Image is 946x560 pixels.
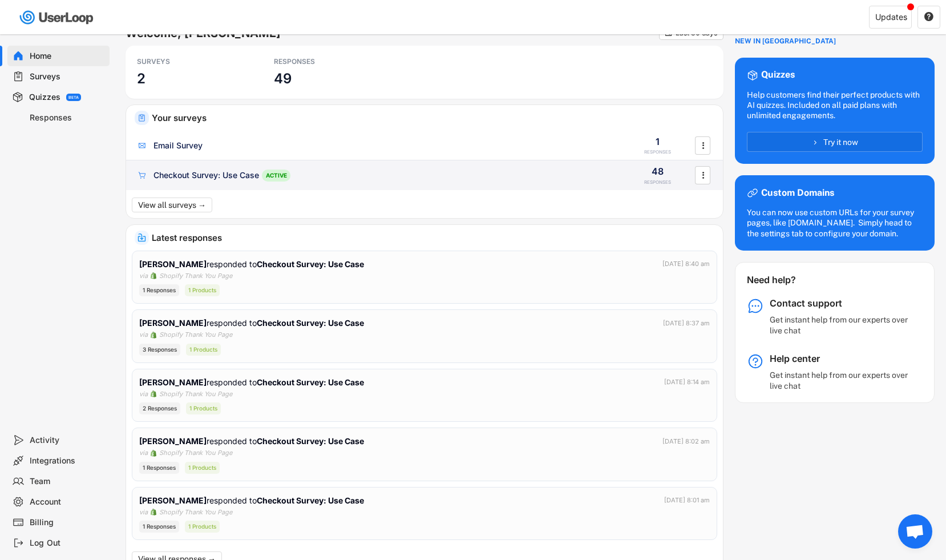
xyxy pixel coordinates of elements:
div: Latest responses [152,233,714,242]
text:  [665,29,672,37]
div: Shopify Thank You Page [159,389,232,399]
div: responded to [139,435,366,447]
div: 1 Responses [139,462,179,474]
strong: Checkout Survey: Use Case [257,318,364,328]
div: RESPONSES [644,179,671,186]
div: 1 Responses [139,521,179,533]
strong: Checkout Survey: Use Case [257,377,364,387]
div: via [139,330,148,340]
div: Shopify Thank You Page [159,271,232,281]
div: 2 Responses [139,402,180,414]
img: 1156660_ecommerce_logo_shopify_icon%20%281%29.png [150,450,157,457]
div: Activity [30,435,105,446]
div: Checkout Survey: Use Case [153,170,259,181]
div: [DATE] 8:14 am [664,377,710,387]
div: via [139,389,148,399]
div: You can now use custom URLs for your survey pages, like [DOMAIN_NAME]. Simply head to the setting... [747,207,923,239]
div: responded to [139,258,366,270]
span: Try it now [823,138,858,146]
button:  [697,167,709,184]
div: Last 30 days [676,30,717,37]
div: Responses [30,112,105,123]
button: View all surveys → [132,198,212,212]
div: [DATE] 8:01 am [664,495,710,505]
img: userloop-logo-01.svg [17,6,98,29]
div: Home [30,51,105,62]
div: 1 Products [185,521,220,533]
button:  [664,29,673,37]
div: Need help? [747,274,826,286]
div: Help center [770,353,912,365]
img: 1156660_ecommerce_logo_shopify_icon%20%281%29.png [150,509,157,515]
div: Updates [875,13,907,21]
strong: [PERSON_NAME] [139,377,207,387]
div: [DATE] 8:37 am [663,319,710,328]
button: Try it now [747,132,923,152]
div: Quizzes [761,69,795,81]
button:  [697,137,709,154]
div: Shopify Thank You Page [159,448,232,458]
div: Surveys [30,71,105,82]
div: Log Out [30,538,105,549]
div: 1 Products [186,344,221,356]
h3: 49 [274,70,292,87]
div: 48 [652,165,664,178]
div: [DATE] 8:02 am [662,437,710,446]
div: SURVEYS [137,57,240,66]
div: Your surveys [152,114,714,122]
strong: Checkout Survey: Use Case [257,436,364,446]
div: 1 [656,135,660,148]
div: responded to [139,376,366,388]
strong: Checkout Survey: Use Case [257,495,364,505]
div: Team [30,476,105,487]
strong: [PERSON_NAME] [139,318,207,328]
h3: 2 [137,70,145,87]
div: 1 Responses [139,284,179,296]
text:  [702,169,704,181]
div: via [139,271,148,281]
img: IncomingMajor.svg [138,233,146,242]
div: via [139,507,148,517]
div: Get instant help from our experts over live chat [770,370,912,390]
img: 1156660_ecommerce_logo_shopify_icon%20%281%29.png [150,390,157,397]
text:  [924,11,933,22]
div: Help customers find their perfect products with AI quizzes. Included on all paid plans with unlim... [747,90,923,121]
div: 3 Responses [139,344,180,356]
div: Integrations [30,456,105,466]
strong: [PERSON_NAME] [139,495,207,505]
strong: [PERSON_NAME] [139,259,207,269]
strong: Checkout Survey: Use Case [257,259,364,269]
img: 1156660_ecommerce_logo_shopify_icon%20%281%29.png [150,272,157,279]
div: responded to [139,317,366,329]
text:  [702,139,704,151]
div: Billing [30,517,105,528]
div: BETA [68,95,79,99]
div: via [139,448,148,458]
div: Get instant help from our experts over live chat [770,315,912,335]
button:  [924,12,934,22]
div: Quizzes [29,92,60,103]
div: Account [30,497,105,507]
div: NEW IN [GEOGRAPHIC_DATA] [735,37,836,46]
div: 1 Products [186,402,221,414]
div: RESPONSES [274,57,377,66]
div: 1 Products [185,284,220,296]
div: Custom Domains [761,187,834,199]
div: RESPONSES [644,149,671,155]
div: Shopify Thank You Page [159,330,232,340]
img: 1156660_ecommerce_logo_shopify_icon%20%281%29.png [150,332,157,339]
div: ACTIVE [262,170,290,182]
div: 1 Products [185,462,220,474]
div: Shopify Thank You Page [159,507,232,517]
div: Open chat [898,514,932,549]
div: [DATE] 8:40 am [662,259,710,269]
div: responded to [139,494,366,506]
div: Contact support [770,297,912,309]
strong: [PERSON_NAME] [139,436,207,446]
div: Email Survey [153,140,203,151]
